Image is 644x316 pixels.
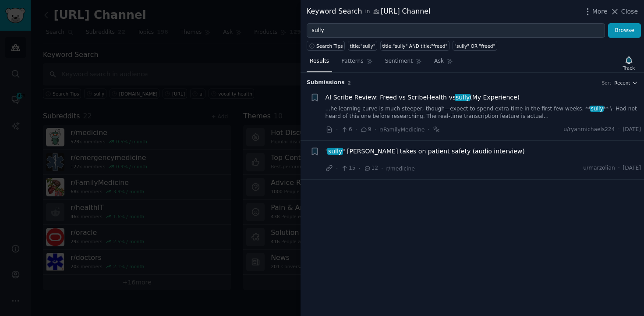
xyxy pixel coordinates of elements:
span: · [428,125,429,134]
button: Recent [614,80,638,86]
a: AI Scribe Review: Freed vs ScribeHealth vssully(My Experience) [326,93,520,102]
span: Ask [434,57,444,65]
span: [DATE] [623,126,641,134]
a: Ask [431,54,456,72]
span: · [618,164,620,172]
button: More [583,7,608,16]
span: Submission s [307,79,345,87]
span: sully [590,106,604,112]
span: · [336,164,338,173]
span: r/medicine [386,166,415,172]
span: Close [621,7,638,16]
div: Sort [602,80,612,86]
a: Patterns [338,54,375,72]
span: u/ryanmichaels224 [563,126,615,134]
span: Patterns [341,57,363,65]
span: AI Scribe Review: Freed vs ScribeHealth vs (My Experience) [326,93,520,102]
div: Track [623,65,635,71]
span: · [381,164,383,173]
div: title:"sully" [350,43,375,49]
button: Search Tips [307,41,345,51]
span: 2 [348,80,351,85]
span: Sentiment [385,57,413,65]
span: 9 [360,126,371,134]
a: title:"sully" [348,41,377,51]
div: Keyword Search [URL] Channel [307,6,430,17]
span: · [375,125,376,134]
span: " " [PERSON_NAME] takes on patient safety (audio interview) [326,147,525,156]
a: "sully" OR "freed" [453,41,497,51]
button: Close [610,7,638,16]
span: 12 [364,164,378,172]
span: r/FamilyMedicine [379,127,425,133]
span: Search Tips [316,43,343,49]
a: title:"sully" AND title:"freed" [380,41,449,51]
a: Sentiment [382,54,425,72]
a: "sully" [PERSON_NAME] takes on patient safety (audio interview) [326,147,525,156]
button: Browse [608,23,641,38]
a: Results [307,54,332,72]
span: · [618,126,620,134]
span: 15 [341,164,355,172]
span: Recent [614,80,630,86]
span: Results [310,57,329,65]
div: title:"sully" AND title:"freed" [382,43,447,49]
a: ...he learning curve is much steeper, though—expect to spend extra time in the first few weeks. *... [326,105,641,121]
button: Track [620,54,638,72]
span: · [336,125,338,134]
div: "sully" OR "freed" [454,43,495,49]
span: More [592,7,608,16]
input: Try a keyword related to your business [307,23,605,38]
span: · [359,164,361,173]
span: sully [455,94,471,101]
span: · [355,125,357,134]
span: in [365,8,370,16]
span: [DATE] [623,164,641,172]
span: sully [327,148,343,155]
span: u/marzolian [583,164,615,172]
span: 6 [341,126,352,134]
